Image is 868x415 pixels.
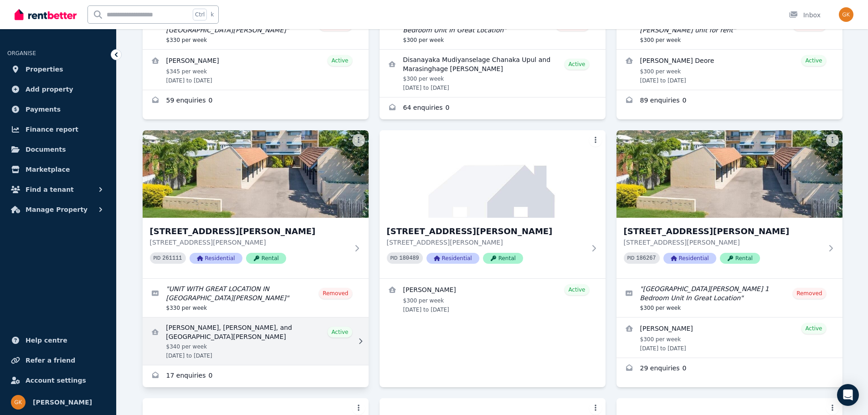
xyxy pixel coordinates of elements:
[162,255,182,261] code: 261111
[589,134,602,147] button: More options
[26,355,75,366] span: Refer a friend
[616,130,842,278] a: 7/140 Eyre Street, North Ward[STREET_ADDRESS][PERSON_NAME][STREET_ADDRESS][PERSON_NAME]PID 186267...
[7,180,109,199] button: Find a tenant
[15,8,77,21] img: RentBetter
[26,84,73,95] span: Add property
[352,134,365,147] button: More options
[150,238,349,247] p: [STREET_ADDRESS][PERSON_NAME]
[789,10,821,20] div: Inbox
[7,60,109,78] a: Properties
[616,11,842,49] a: Edit listing: Clean and Tidy North Ward unit for rent
[246,253,286,264] span: Rental
[589,402,602,415] button: More options
[426,253,479,264] span: Residential
[11,395,26,410] img: Glenn Kenneally
[826,134,839,147] button: More options
[7,80,109,98] a: Add property
[26,64,63,75] span: Properties
[380,11,606,49] a: Edit listing: North Ward 1 Bedroom Unit In Great Location
[483,253,523,264] span: Rental
[839,7,853,22] img: Glenn Kenneally
[26,375,86,386] span: Account settings
[616,130,842,218] img: 7/140 Eyre Street, North Ward
[143,11,369,49] a: Edit listing: UNIT WITH GREAT LOCATION IN NORTH WARD
[143,130,369,278] a: 5/140 Eyre Street, North Ward[STREET_ADDRESS][PERSON_NAME][STREET_ADDRESS][PERSON_NAME]PID 261111...
[720,253,760,264] span: Rental
[26,104,61,115] span: Payments
[387,238,586,247] p: [STREET_ADDRESS][PERSON_NAME]
[143,318,369,365] a: View details for Kalyan Karki, Ishwari khadka karki, and Pristina Karki
[26,335,67,346] span: Help centre
[7,331,109,349] a: Help centre
[26,164,70,175] span: Marketplace
[211,11,214,18] span: k
[143,365,369,387] a: Enquiries for 5/140 Eyre Street, North Ward
[7,140,109,159] a: Documents
[7,351,109,369] a: Refer a friend
[7,160,109,179] a: Marketplace
[7,50,36,56] span: ORGANISE
[616,318,842,358] a: View details for Heath Gilbert
[143,130,369,218] img: 5/140 Eyre Street, North Ward
[387,225,586,238] h3: [STREET_ADDRESS][PERSON_NAME]
[154,256,161,261] small: PID
[7,200,109,219] button: Manage Property
[616,358,842,380] a: Enquiries for 7/140 Eyre Street, North Ward
[143,90,369,112] a: Enquiries for 2/140 Eyre St, North Ward
[190,253,242,264] span: Residential
[150,225,349,238] h3: [STREET_ADDRESS][PERSON_NAME]
[380,279,606,319] a: View details for Jonathan Brookes
[826,402,839,415] button: More options
[33,397,92,408] span: [PERSON_NAME]
[636,255,656,261] code: 186267
[26,144,66,155] span: Documents
[380,97,606,119] a: Enquiries for 3/140 Eyre Street, North Ward
[624,238,822,247] p: [STREET_ADDRESS][PERSON_NAME]
[663,253,716,264] span: Residential
[399,255,419,261] code: 180489
[390,256,398,261] small: PID
[837,384,859,406] div: Open Intercom Messenger
[616,279,842,317] a: Edit listing: North Ward 1 Bedroom Unit In Great Location
[7,120,109,138] a: Finance report
[26,204,87,215] span: Manage Property
[26,184,74,195] span: Find a tenant
[627,256,635,261] small: PID
[26,124,78,135] span: Finance report
[380,130,606,218] img: 6/140 Eyre St, North Ward
[616,90,842,112] a: Enquiries for 4/140 Eyre Street, North Ward
[624,225,822,238] h3: [STREET_ADDRESS][PERSON_NAME]
[352,402,365,415] button: More options
[143,279,369,317] a: Edit listing: UNIT WITH GREAT LOCATION IN NORTH WARD
[7,100,109,118] a: Payments
[7,371,109,389] a: Account settings
[143,50,369,90] a: View details for Annabel Leech
[380,50,606,97] a: View details for Disanayaka Mudiyanselage Chanaka Upul and Marasinghage Nilakshi Niroopika
[616,50,842,90] a: View details for Pranali Deore
[193,9,207,20] span: Ctrl
[380,130,606,278] a: 6/140 Eyre St, North Ward[STREET_ADDRESS][PERSON_NAME][STREET_ADDRESS][PERSON_NAME]PID 180489Resi...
